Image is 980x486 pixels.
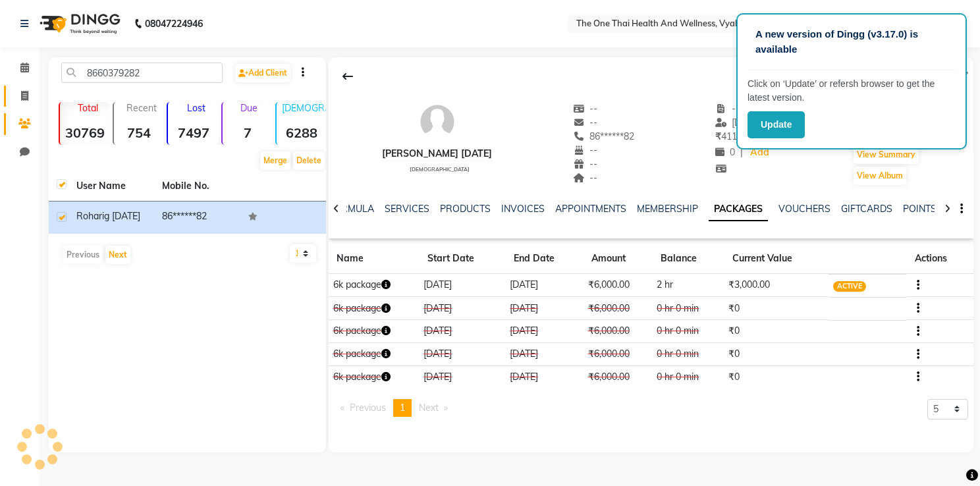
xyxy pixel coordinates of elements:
span: Next [419,402,439,414]
img: avatar [418,102,457,142]
button: View Summary [854,146,919,164]
td: 0 hr 0 min [653,297,724,320]
th: Balance [653,244,724,274]
td: ₹3,000.00 [724,274,829,297]
td: [DATE] [420,320,506,343]
td: [DATE] [506,274,584,297]
span: CONSUMED [833,350,882,360]
td: [DATE] [506,320,584,343]
p: Lost [173,102,218,114]
td: 6k package [329,274,420,297]
nav: Pagination [334,399,455,417]
th: User Name [68,171,154,202]
span: CONSUMED [833,373,882,383]
a: APPOINTMENTS [555,203,626,215]
a: Add [748,144,771,162]
td: 6k package [329,320,420,343]
td: ₹0 [724,365,829,389]
strong: 6288 [277,124,327,141]
td: [DATE] [420,365,506,389]
img: logo [34,5,124,42]
th: Mobile No. [154,171,240,202]
th: End Date [506,244,584,274]
span: CONSUMED [833,327,882,337]
p: Recent [119,102,164,114]
th: Actions [907,244,973,274]
a: MEMBERSHIP [637,203,698,215]
span: 0 [715,146,735,158]
td: 6k package [329,342,420,365]
p: [DEMOGRAPHIC_DATA] [282,102,327,114]
th: Name [329,244,420,274]
span: -- [573,158,598,170]
strong: 30769 [60,124,110,141]
span: -- [573,144,598,156]
span: [DATE] [715,117,761,128]
td: ₹6,000.00 [584,342,653,365]
span: -- [573,103,598,115]
p: Due [225,102,273,114]
td: 2 hr [653,274,724,297]
button: Update [748,111,805,138]
div: [PERSON_NAME] [DATE] [382,147,492,161]
button: Merge [260,151,290,170]
a: Add Client [235,64,290,82]
a: PRODUCTS [440,203,491,215]
strong: 7 [223,124,273,141]
a: SERVICES [385,203,429,215]
td: [DATE] [506,342,584,365]
button: Delete [293,151,325,170]
td: [DATE] [420,274,506,297]
td: ₹0 [724,342,829,365]
p: Click on ‘Update’ or refersh browser to get the latest version. [748,77,956,105]
button: Next [105,246,130,264]
th: Current Value [724,244,829,274]
td: [DATE] [506,297,584,320]
a: PACKAGES [709,198,768,221]
span: 1 [400,402,405,414]
input: Search by Name/Mobile/Email/Code [61,63,223,83]
a: GIFTCARDS [841,203,892,215]
a: FORMULA [329,203,374,215]
p: Total [65,102,110,114]
td: ₹6,000.00 [584,320,653,343]
a: POINTS [903,203,937,215]
span: CONSUMED [833,304,882,315]
td: 0 hr 0 min [653,365,724,389]
b: 08047224946 [145,5,203,42]
span: [DEMOGRAPHIC_DATA] [410,166,470,173]
span: -- [715,103,740,115]
td: 6k package [329,365,420,389]
button: View Album [854,167,906,185]
td: ₹6,000.00 [584,274,653,297]
td: ₹6,000.00 [584,365,653,389]
td: 6k package [329,297,420,320]
td: 0 hr 0 min [653,342,724,365]
span: 41100 [715,130,748,142]
span: -- [573,117,598,128]
td: [DATE] [420,342,506,365]
td: ₹6,000.00 [584,297,653,320]
span: ig [DATE] [102,210,140,222]
td: [DATE] [420,297,506,320]
strong: 7497 [168,124,218,141]
span: ₹ [715,130,721,142]
p: A new version of Dingg (v3.17.0) is available [755,27,948,57]
th: Amount [584,244,653,274]
span: | [740,146,743,159]
a: INVOICES [501,203,545,215]
a: VOUCHERS [778,203,830,215]
strong: 754 [114,124,164,141]
th: Start Date [420,244,506,274]
td: 0 hr 0 min [653,320,724,343]
span: rohar [76,210,102,222]
span: Previous [350,402,386,414]
td: ₹0 [724,320,829,343]
td: ₹0 [724,297,829,320]
span: ACTIVE [833,281,867,292]
div: Back to Client [334,64,362,89]
span: -- [573,172,598,184]
td: [DATE] [506,365,584,389]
